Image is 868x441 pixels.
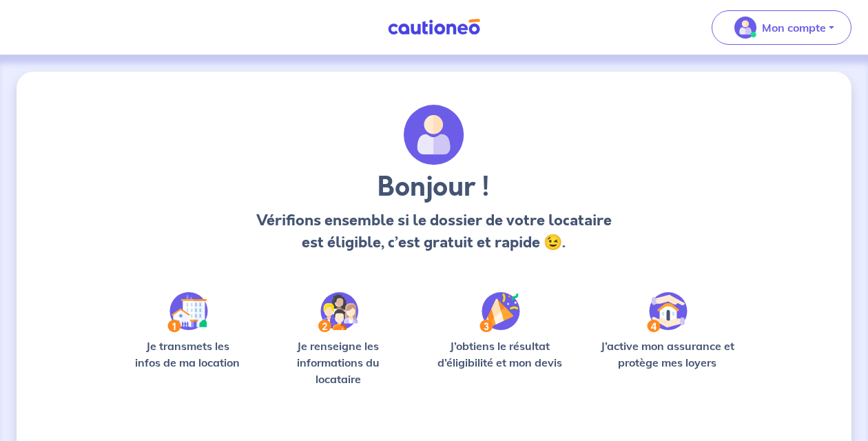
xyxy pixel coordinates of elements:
[479,292,520,332] img: /static/f3e743aab9439237c3e2196e4328bba9/Step-3.svg
[127,338,248,371] p: Je transmets les infos de ma location
[762,19,826,36] p: Mon compte
[594,338,741,371] p: J’active mon assurance et protège mes loyers
[428,338,572,371] p: J’obtiens le résultat d’éligibilité et mon devis
[167,292,208,332] img: /static/90a569abe86eec82015bcaae536bd8e6/Step-1.svg
[255,171,613,204] h3: Bonjour !
[404,105,464,165] img: archivate
[734,17,756,39] img: illu_account_valid_menu.svg
[647,292,688,332] img: /static/bfff1cf634d835d9112899e6a3df1a5d/Step-4.svg
[318,292,358,332] img: /static/c0a346edaed446bb123850d2d04ad552/Step-2.svg
[255,209,613,254] p: Vérifions ensemble si le dossier de votre locataire est éligible, c’est gratuit et rapide 😉.
[382,19,486,36] img: Cautioneo
[712,10,851,45] button: illu_account_valid_menu.svgMon compte
[270,338,406,387] p: Je renseigne les informations du locataire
